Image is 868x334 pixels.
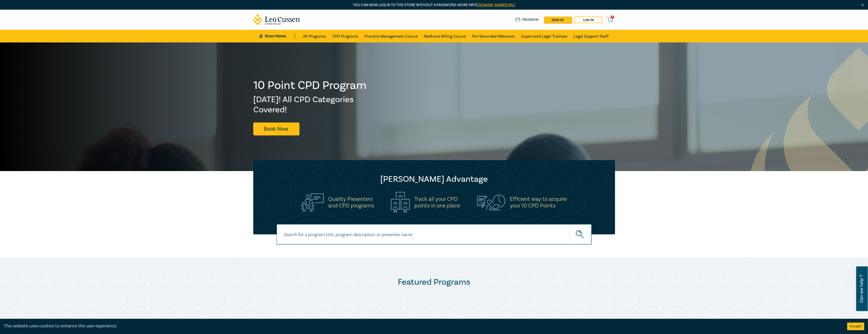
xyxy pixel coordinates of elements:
h5: Efficient way to acquire your 10 CPD Points [510,196,567,209]
a: [DOMAIN_NAME][URL] [477,3,515,7]
a: Log in [575,17,602,23]
a: Supervised Legal Trainees [521,30,567,42]
h1: 10 Point CPD Program [253,79,367,92]
img: Close [860,3,865,7]
span: Can we help ? [859,269,864,308]
a: Practice Management Course [365,30,418,42]
button: Accept cookies [847,323,864,330]
a: CPD Programs [332,30,358,42]
a: Pre-Recorded Webcasts [472,30,515,42]
a: Legal Support Staff [574,30,609,42]
input: Search for a program title, program description or presenter name [277,224,592,245]
a: Program [515,17,539,23]
img: Efficient way to acquire<br>your 10 CPD Points [477,195,505,210]
span: 0 [611,16,614,19]
a: Store Home [259,33,295,39]
div: This website uses cookies to enhance the user experience. [4,323,840,329]
h5: Quality Presenters and CPD programs [328,196,374,209]
a: Medicare Billing Course [424,30,466,42]
h5: Track all your CPD points in one place [414,196,460,209]
a: All Programs [303,30,326,42]
img: Track all your CPD<br>points in one place [391,192,410,213]
h2: Featured Programs [253,277,615,287]
h2: [DATE]! All CPD Categories Covered! [253,95,367,115]
a: sign up [544,17,572,23]
h2: [PERSON_NAME] Advantage [263,174,605,184]
a: Book Now [253,123,299,135]
img: Quality Presenters<br>and CPD programs [301,193,324,211]
p: You can now log in to the store without a password. More info [253,2,615,8]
